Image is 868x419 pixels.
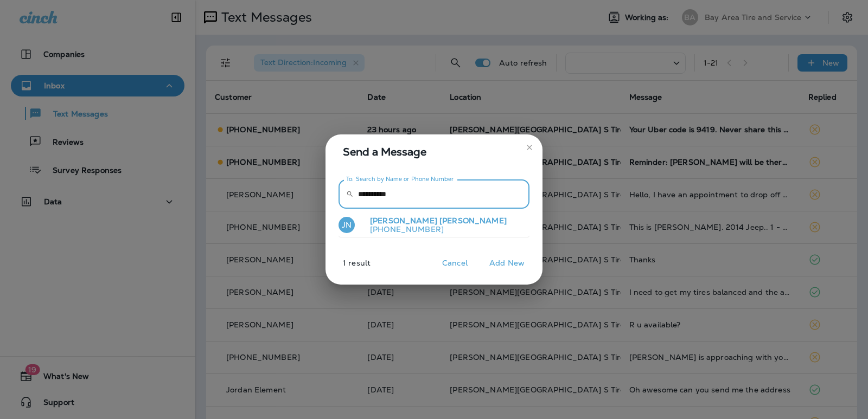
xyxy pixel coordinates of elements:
span: [PERSON_NAME] [370,216,437,225]
label: To: Search by Name or Phone Number [346,175,454,183]
div: JN [339,217,355,233]
button: close [521,139,538,156]
p: 1 result [321,259,371,276]
button: Cancel [435,255,475,272]
button: JN[PERSON_NAME] [PERSON_NAME][PHONE_NUMBER] [339,213,529,238]
span: Send a Message [343,143,529,160]
button: Add New [484,255,530,272]
span: [PERSON_NAME] [439,216,507,225]
p: [PHONE_NUMBER] [361,225,507,234]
